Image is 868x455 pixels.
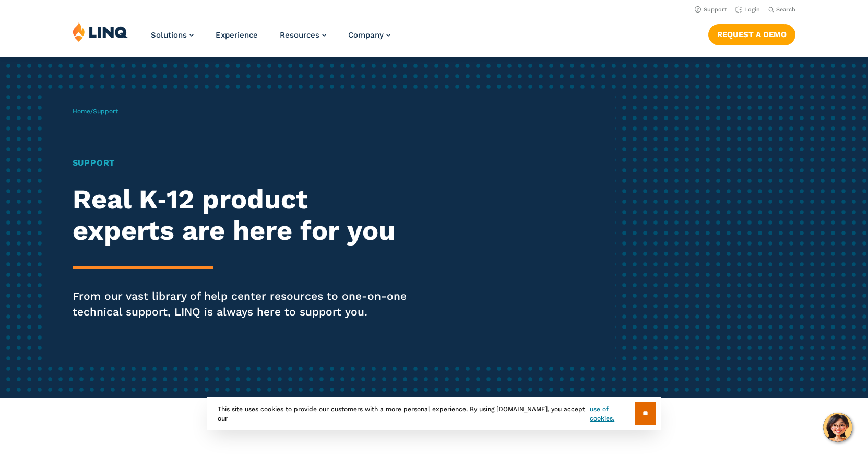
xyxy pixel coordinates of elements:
[73,184,407,247] h2: Real K‑12 product experts are here for you
[776,6,795,13] span: Search
[735,6,760,13] a: Login
[708,24,795,45] a: Request a Demo
[73,108,90,115] a: Home
[823,413,852,442] button: Hello, have a question? Let’s chat.
[348,30,390,40] a: Company
[216,30,258,40] a: Experience
[695,6,727,13] a: Support
[73,157,407,169] h1: Support
[151,30,187,40] span: Solutions
[280,30,326,40] a: Resources
[93,108,118,115] span: Support
[73,288,407,320] p: From our vast library of help center resources to one-on-one technical support, LINQ is always he...
[73,108,118,115] span: /
[590,404,634,423] a: use of cookies.
[151,30,194,40] a: Solutions
[708,22,795,45] nav: Button Navigation
[207,397,661,430] div: This site uses cookies to provide our customers with a more personal experience. By using [DOMAIN...
[73,22,128,42] img: LINQ | K‑12 Software
[280,30,319,40] span: Resources
[768,6,795,14] button: Open Search Bar
[348,30,384,40] span: Company
[151,22,390,56] nav: Primary Navigation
